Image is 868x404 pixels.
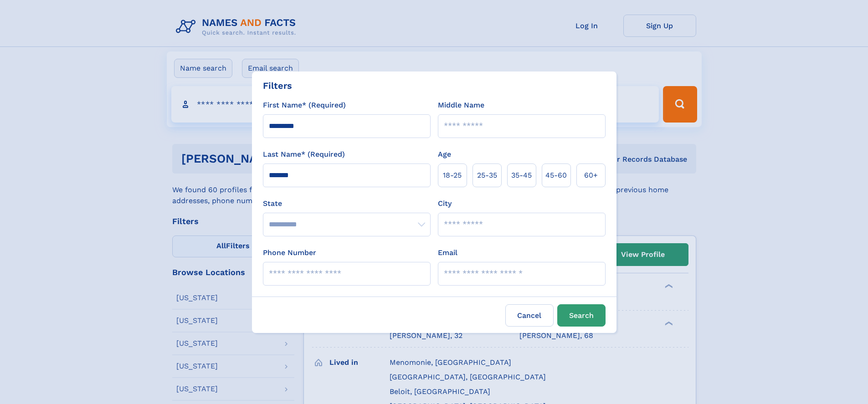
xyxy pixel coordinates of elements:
[557,304,606,327] button: Search
[438,149,451,160] label: Age
[438,198,452,209] label: City
[263,247,316,258] label: Phone Number
[263,79,292,92] div: Filters
[263,149,345,160] label: Last Name* (Required)
[438,247,457,258] label: Email
[505,304,554,327] label: Cancel
[584,170,598,181] span: 60+
[545,170,567,181] span: 45‑60
[438,100,484,111] label: Middle Name
[263,100,346,111] label: First Name* (Required)
[263,198,431,209] label: State
[443,170,462,181] span: 18‑25
[477,170,497,181] span: 25‑35
[511,170,532,181] span: 35‑45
